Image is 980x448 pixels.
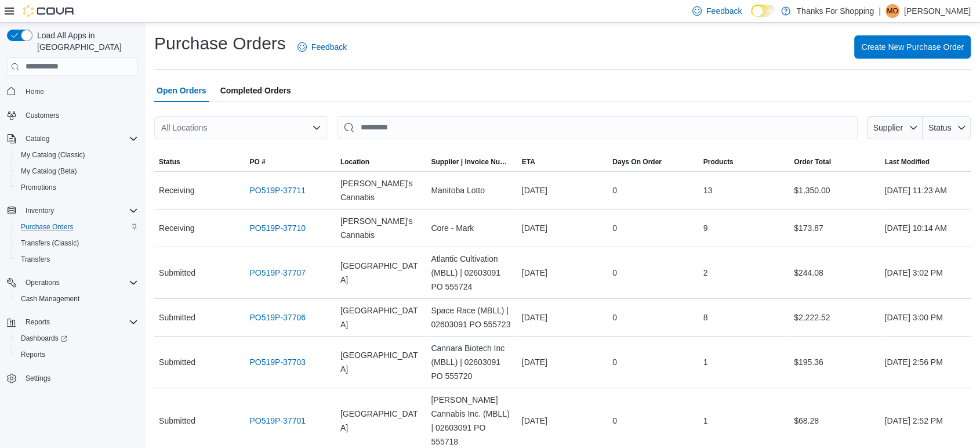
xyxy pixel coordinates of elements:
[12,330,143,346] a: Dashboards
[337,116,858,139] input: This is a search bar. After typing your query, hit enter to filter the results lower in the page.
[751,5,775,17] input: Dark Mode
[789,306,880,329] div: $2,222.52
[703,157,734,167] span: Products
[703,183,713,197] span: 13
[16,348,50,362] a: Reports
[12,235,143,251] button: Transfers (Classic)
[154,153,245,171] button: Status
[340,348,422,376] span: [GEOGRAPHIC_DATA]
[2,203,143,219] button: Inventory
[880,306,971,329] div: [DATE] 3:00 PM
[32,30,138,53] span: Load All Apps in [GEOGRAPHIC_DATA]
[249,310,306,324] a: PO519P-37706
[21,167,77,176] span: My Catalog (Beta)
[12,346,143,363] button: Reports
[880,216,971,240] div: [DATE] 10:14 AM
[794,157,831,167] span: Order Total
[340,214,422,242] span: [PERSON_NAME]'s Cannabis
[885,4,899,18] div: Matthew O'Connell
[249,157,265,167] span: PO #
[21,350,45,359] span: Reports
[16,164,82,178] a: My Catalog (Beta)
[517,261,608,284] div: [DATE]
[23,5,75,17] img: Cova
[21,85,49,99] a: Home
[26,374,50,383] span: Settings
[431,157,512,167] span: Supplier | Invoice Number
[517,153,608,171] button: ETA
[16,292,84,306] a: Cash Management
[517,351,608,374] div: [DATE]
[157,79,206,102] span: Open Orders
[340,176,422,204] span: [PERSON_NAME]'s Cannabis
[612,414,617,428] span: 0
[159,183,194,197] span: Receiving
[789,216,880,240] div: $173.87
[7,78,138,417] nav: Complex example
[311,41,347,53] span: Feedback
[522,157,535,167] span: ETA
[12,147,143,163] button: My Catalog (Classic)
[2,131,143,147] button: Catalog
[21,108,138,122] span: Customers
[159,157,180,167] span: Status
[16,331,138,345] span: Dashboards
[789,409,880,432] div: $68.28
[2,83,143,100] button: Home
[612,183,617,197] span: 0
[789,179,880,202] div: $1,350.00
[21,255,50,264] span: Transfers
[16,220,138,234] span: Purchase Orders
[154,32,286,55] h1: Purchase Orders
[16,180,61,194] a: Promotions
[21,239,79,248] span: Transfers (Classic)
[789,261,880,284] div: $244.08
[220,79,291,102] span: Completed Orders
[923,116,971,139] button: Status
[26,111,59,120] span: Customers
[21,183,56,192] span: Promotions
[159,414,195,428] span: Submitted
[751,17,752,17] span: Dark Mode
[21,315,55,329] button: Reports
[612,355,617,369] span: 0
[703,310,708,324] span: 8
[21,132,54,146] button: Catalog
[880,153,971,171] button: Last Modified
[904,4,971,18] p: [PERSON_NAME]
[16,348,138,362] span: Reports
[21,315,138,329] span: Reports
[16,164,138,178] span: My Catalog (Beta)
[2,314,143,330] button: Reports
[249,266,306,280] a: PO519P-37707
[26,206,54,215] span: Inventory
[880,409,971,432] div: [DATE] 2:52 PM
[249,414,306,428] a: PO519P-37701
[880,179,971,202] div: [DATE] 11:23 AM
[703,266,708,280] span: 2
[21,132,138,146] span: Catalog
[159,221,194,235] span: Receiving
[2,274,143,291] button: Operations
[703,414,708,428] span: 1
[12,291,143,307] button: Cash Management
[16,331,72,345] a: Dashboards
[867,116,923,139] button: Supplier
[2,370,143,386] button: Settings
[699,153,789,171] button: Products
[21,150,85,160] span: My Catalog (Classic)
[26,134,49,143] span: Catalog
[249,355,306,369] a: PO519P-37703
[612,157,662,167] span: Days On Order
[16,236,84,250] a: Transfers (Classic)
[16,252,138,266] span: Transfers
[26,278,60,287] span: Operations
[245,153,335,171] button: PO #
[159,355,195,369] span: Submitted
[928,123,952,132] span: Status
[706,5,742,17] span: Feedback
[21,109,64,122] a: Customers
[608,153,698,171] button: Days On Order
[21,371,138,385] span: Settings
[21,204,138,218] span: Inventory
